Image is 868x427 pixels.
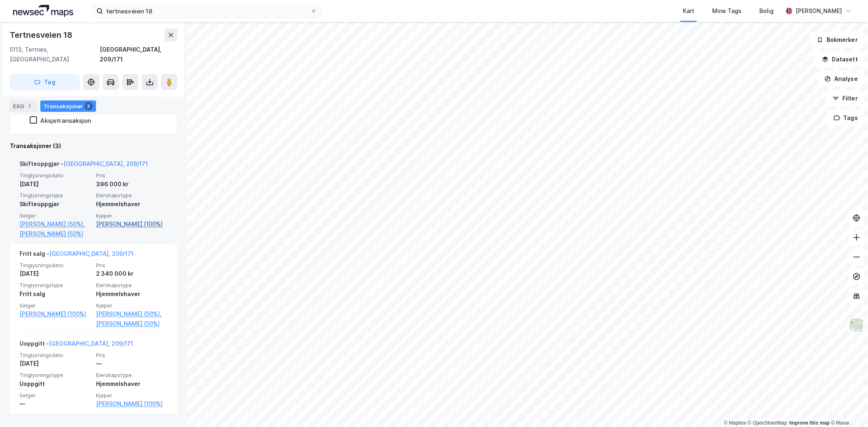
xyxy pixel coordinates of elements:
[96,352,168,359] span: Pris
[13,5,73,17] img: logo.a4113a55bc3d86da70a041830d287a7e.svg
[96,319,168,329] a: [PERSON_NAME] (50%)
[827,388,868,427] iframe: Chat Widget
[20,219,91,229] a: [PERSON_NAME] (50%),
[85,102,93,110] div: 3
[96,269,168,279] div: 2 340 000 kr
[10,141,177,151] div: Transaksjoner (3)
[20,309,91,319] a: [PERSON_NAME] (100%)
[20,339,133,352] div: Uoppgitt -
[20,172,91,179] span: Tinglysningsdato
[96,262,168,269] span: Pris
[96,199,168,209] div: Hjemmelshaver
[20,392,91,399] span: Selger
[63,160,148,167] a: [GEOGRAPHIC_DATA], 209/171
[20,372,91,379] span: Tinglysningstype
[96,172,168,179] span: Pris
[827,110,865,126] button: Tags
[96,372,168,379] span: Eierskapstype
[20,289,91,299] div: Fritt salg
[20,199,91,209] div: Skifteoppgjør
[96,379,168,389] div: Hjemmelshaver
[96,192,168,199] span: Eierskapstype
[96,302,168,309] span: Kjøper
[796,6,842,16] div: [PERSON_NAME]
[20,302,91,309] span: Selger
[96,309,168,319] a: [PERSON_NAME] (50%),
[818,71,865,87] button: Analyse
[10,45,100,64] div: 5113, Tertnes, [GEOGRAPHIC_DATA]
[810,32,865,48] button: Bokmerker
[683,6,694,16] div: Kart
[103,5,310,17] input: Søk på adresse, matrikkel, gårdeiere, leietakere eller personer
[49,340,133,347] a: [GEOGRAPHIC_DATA], 209/171
[20,379,91,389] div: Uoppgitt
[20,262,91,269] span: Tinglysningsdato
[20,359,91,368] div: [DATE]
[20,249,133,262] div: Fritt salg -
[724,420,746,426] a: Mapbox
[40,117,91,124] div: Aksjetransaksjon
[789,420,830,426] a: Improve this map
[826,90,865,107] button: Filter
[20,269,91,279] div: [DATE]
[100,45,177,64] div: [GEOGRAPHIC_DATA], 209/171
[712,6,741,16] div: Mine Tags
[96,359,168,368] div: —
[20,212,91,219] span: Selger
[96,282,168,289] span: Eierskapstype
[20,352,91,359] span: Tinglysningsdato
[40,100,96,112] div: Transaksjoner
[20,179,91,189] div: [DATE]
[96,179,168,189] div: 396 000 kr
[26,102,34,110] div: 1
[96,212,168,219] span: Kjøper
[96,392,168,399] span: Kjøper
[827,388,868,427] div: Kontrollprogram for chat
[10,74,80,90] button: Tag
[849,318,864,333] img: Z
[748,420,787,426] a: OpenStreetMap
[49,250,133,257] a: [GEOGRAPHIC_DATA], 209/171
[96,219,168,229] a: [PERSON_NAME] (100%)
[10,100,37,112] div: ESG
[20,399,91,409] div: —
[20,282,91,289] span: Tinglysningstype
[20,192,91,199] span: Tinglysningstype
[815,51,865,68] button: Datasett
[10,28,74,41] div: Tertnesveien 18
[20,229,91,239] a: [PERSON_NAME] (50%)
[20,159,148,172] div: Skifteoppgjør -
[96,289,168,299] div: Hjemmelshaver
[96,399,168,409] a: [PERSON_NAME] (100%)
[759,6,774,16] div: Bolig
